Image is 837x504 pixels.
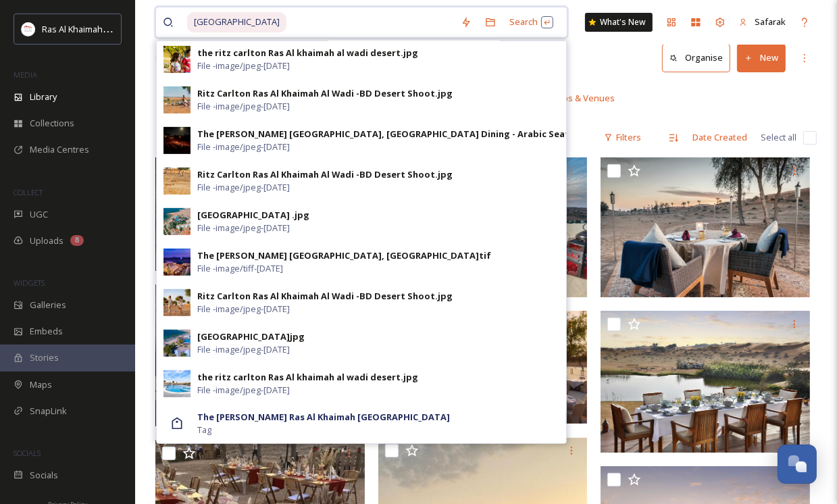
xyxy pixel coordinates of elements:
[197,222,290,234] span: File - image/jpeg - [DATE]
[778,445,817,484] button: Open Chat
[163,127,191,154] img: b3113025-751a-4c82-b2f9-82fc84fa3434.jpg
[163,86,191,114] img: 8ba9cdc1-5372-4e4e-9612-a496498c6f82.jpg
[187,12,286,32] span: [GEOGRAPHIC_DATA]
[197,343,290,356] span: File - image/jpeg - [DATE]
[30,117,74,130] span: Collections
[197,209,309,222] div: [GEOGRAPHIC_DATA] .jpg
[30,208,48,221] span: UGC
[30,234,64,247] span: Uploads
[155,131,182,144] span: 19 file s
[42,22,233,35] span: Ras Al Khaimah Tourism Development Authority
[197,181,290,194] span: File - image/jpeg - [DATE]
[197,59,290,72] span: File - image/jpeg - [DATE]
[686,124,754,151] div: Date Created
[30,469,58,482] span: Socials
[163,370,191,397] img: cad0f207-b204-4f37-ae45-63254dd7b008.jpg
[30,143,89,156] span: Media Centres
[163,330,191,357] img: 07b48b39-78fd-416f-bacc-4d0c2d72d465.jpg
[197,87,453,100] div: Ritz Carlton Ras Al Khaimah Al Wadi -BD Desert Shoot.jpg
[70,235,84,246] div: 8
[197,100,290,113] span: File - image/jpeg - [DATE]
[197,303,290,316] span: File - image/jpeg - [DATE]
[30,351,59,364] span: Stories
[30,325,63,338] span: Embeds
[197,411,450,423] strong: The [PERSON_NAME] Ras Al Khaimah [GEOGRAPHIC_DATA]
[163,46,191,73] img: f877c67f-d586-4ba5-9193-2b7b1c7faf5a.jpg
[30,405,67,418] span: SnapLink
[22,22,35,36] img: Logo_RAKTDA_RGB-01.png
[662,44,730,72] button: Organise
[761,131,796,144] span: Select all
[601,311,813,453] img: The Ritz-Carlton Ras Al Khaimah, Al Wadi Desert Destination Dining platform.jpg
[163,289,191,316] img: 34fee5a5-f0a5-4543-96a4-692b87631479.jpg
[737,44,786,72] button: New
[197,47,418,59] div: the ritz carlton Ras Al khaimah al wadi desert.jpg
[197,141,290,153] span: File - image/jpeg - [DATE]
[14,278,45,288] span: WIDGETS
[14,448,41,458] span: SOCIALS
[163,208,191,235] img: 54c1d348-8381-4dd9-8307-bd5c39c6f643.jpg
[163,168,191,195] img: f03c7340-74a3-49de-a9ba-9117f0710be4.jpg
[197,330,305,343] div: [GEOGRAPHIC_DATA]jpg
[163,249,191,276] img: 66bdff07-34cd-4eb7-97ad-b682b0b3322a.jpg
[30,378,52,391] span: Maps
[601,157,810,297] img: The Ritz-Carlton Ras Al Khaimah, Al Wadi Desert.jpg
[197,262,283,275] span: File - image/tiff - [DATE]
[197,128,607,141] div: The [PERSON_NAME] [GEOGRAPHIC_DATA], [GEOGRAPHIC_DATA] Dining - Arabic Seating.jpeg
[503,9,560,35] div: Search
[155,284,368,426] img: The Ritz-Carlton Ras Al Khaimah, Al Wadi Desert.JPG
[197,384,290,397] span: File - image/jpeg - [DATE]
[30,91,57,103] span: Library
[197,371,418,384] div: the ritz carlton Ras Al khaimah al wadi desert.jpg
[197,290,453,303] div: Ritz Carlton Ras Al Khaimah Al Wadi -BD Desert Shoot.jpg
[197,249,491,262] div: The [PERSON_NAME] [GEOGRAPHIC_DATA], [GEOGRAPHIC_DATA]tif
[14,70,37,80] span: MEDIA
[197,168,453,181] div: Ritz Carlton Ras Al Khaimah Al Wadi -BD Desert Shoot.jpg
[755,16,786,28] span: Safarak
[14,187,43,197] span: COLLECT
[585,13,653,32] a: What's New
[732,9,792,35] a: Safarak
[30,299,66,311] span: Galleries
[597,124,648,151] div: Filters
[197,424,211,436] span: Tag
[155,157,368,270] img: The Ritz-Carlton Ras Al Khaimah, Al Wadi Desert RCRAK Kan Zaman.jpg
